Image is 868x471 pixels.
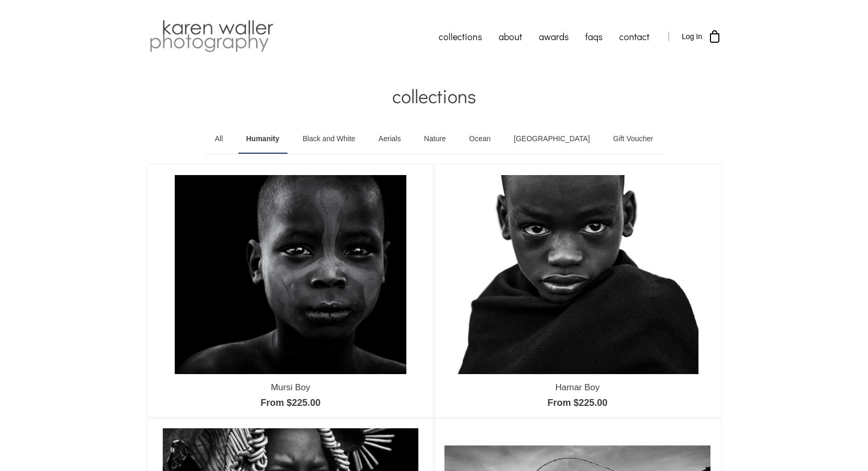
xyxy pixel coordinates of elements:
[430,23,490,49] a: collections
[461,125,498,154] a: Ocean
[531,23,577,49] a: awards
[611,23,658,49] a: contact
[175,175,406,374] img: Mursi Boy
[547,398,607,408] a: From $225.00
[238,125,287,154] a: Humanity
[682,32,702,41] span: Log In
[371,125,409,154] a: Aerials
[490,23,531,49] a: about
[271,382,310,392] a: Mursi Boy
[260,398,320,408] a: From $225.00
[506,125,598,154] a: [GEOGRAPHIC_DATA]
[456,175,698,374] img: Hamar Boy
[295,125,363,154] a: Black and White
[392,83,476,108] span: collections
[147,18,276,55] img: Karen Waller Photography
[605,125,661,154] a: Gift Voucher
[416,125,454,154] a: Nature
[207,125,231,154] a: All
[555,382,599,392] a: Hamar Boy
[577,23,611,49] a: faqs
